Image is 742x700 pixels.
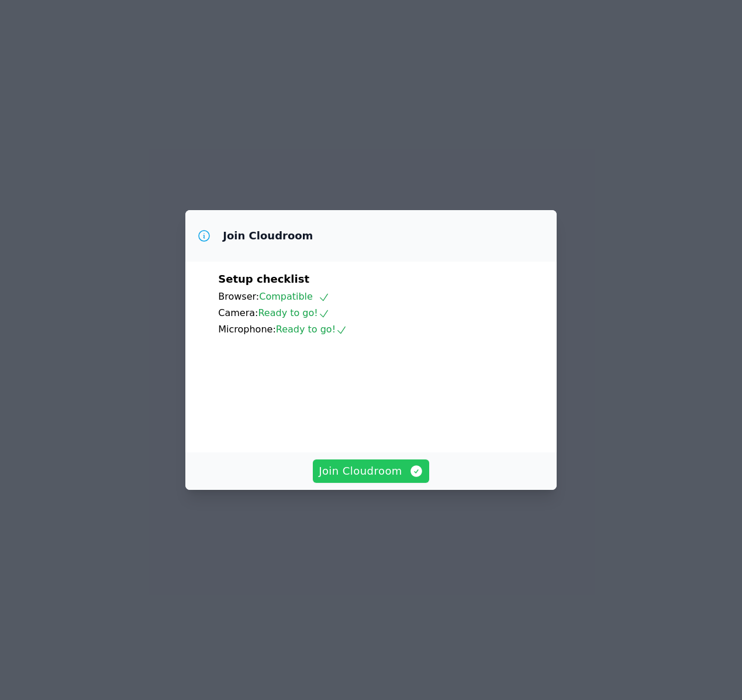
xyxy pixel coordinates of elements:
span: Browser: [218,291,259,302]
span: Setup checklist [218,273,309,285]
button: Join Cloudroom [313,459,429,483]
span: Ready to go! [276,324,347,335]
span: Ready to go! [258,307,329,318]
h3: Join Cloudroom [223,229,313,243]
span: Join Cloudroom [319,463,423,479]
span: Camera: [218,307,258,318]
span: Compatible [259,291,330,302]
span: Microphone: [218,324,276,335]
